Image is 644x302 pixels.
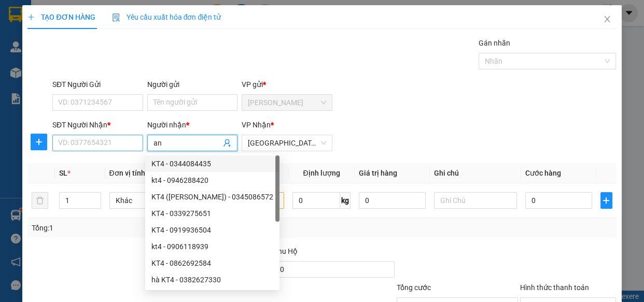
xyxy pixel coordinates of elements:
[359,169,397,177] span: Giá trị hàng
[151,257,273,269] div: KT4 - 0862692584
[479,39,510,47] label: Gán nhãn
[145,172,279,189] div: kt4 - 0946288420
[147,79,238,90] div: Người gửi
[31,138,47,146] span: plus
[434,192,517,209] input: Ghi Chú
[52,79,143,90] div: SĐT Người Gửi
[145,271,279,288] div: hà KT4 - 0382627330
[27,13,35,21] span: plus
[340,192,351,209] span: kg
[151,158,273,169] div: KT4 - 0344084435
[593,5,622,34] button: Close
[151,175,273,186] div: kt4 - 0946288420
[147,119,238,131] div: Người nhận
[109,169,148,177] span: Đơn vị tính
[242,79,332,90] div: VP gửi
[600,192,612,209] button: plus
[223,139,231,147] span: user-add
[601,196,612,205] span: plus
[145,205,279,222] div: KT4 - 0339275651
[32,192,48,209] button: delete
[151,224,273,236] div: KT4 - 0919936504
[397,283,431,292] span: Tổng cước
[151,241,273,252] div: kt4 - 0906118939
[520,283,589,292] label: Hình thức thanh toán
[248,95,326,110] span: Phan Rang
[32,222,249,234] div: Tổng: 1
[430,163,522,183] th: Ghi chú
[145,189,279,205] div: KT4 (THỊNH) - 0345086572
[116,193,187,208] span: Khác
[274,247,298,255] span: Thu Hộ
[112,13,221,21] span: Yêu cầu xuất hóa đơn điện tử
[248,135,326,151] span: Sài Gòn
[151,208,273,219] div: KT4 - 0339275651
[31,134,47,150] button: plus
[359,192,426,209] input: 0
[603,15,611,23] span: close
[145,255,279,271] div: KT4 - 0862692584
[27,13,95,21] span: TẠO ĐƠN HÀNG
[145,222,279,238] div: KT4 - 0919936504
[59,169,67,177] span: SL
[151,191,273,203] div: KT4 ([PERSON_NAME]) - 0345086572
[525,169,561,177] span: Cước hàng
[242,121,271,129] span: VP Nhận
[145,238,279,255] div: kt4 - 0906118939
[112,13,120,22] img: icon
[303,169,340,177] span: Định lượng
[145,155,279,172] div: KT4 - 0344084435
[151,274,273,285] div: hà KT4 - 0382627330
[52,119,143,131] div: SĐT Người Nhận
